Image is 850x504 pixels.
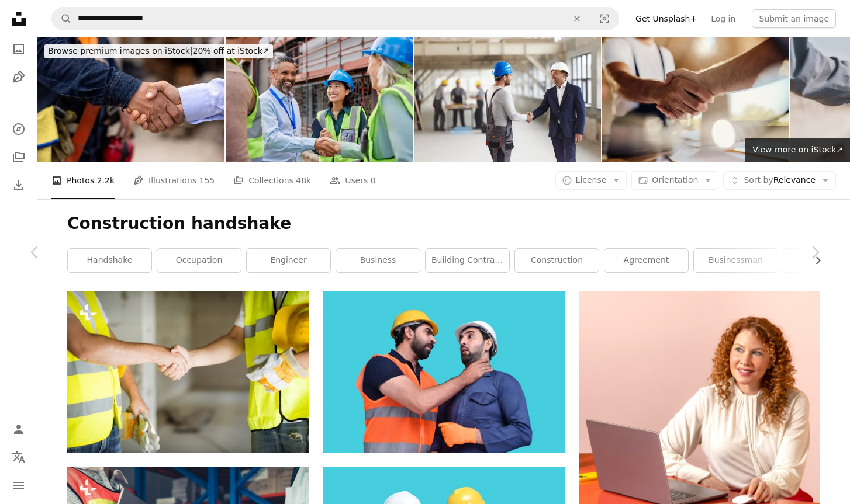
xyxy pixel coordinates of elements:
[67,367,309,377] a: Construction workers collaborating on new house building
[752,9,836,28] button: Submit an image
[515,249,599,272] a: construction
[564,8,590,30] button: Clear
[323,291,564,452] img: a couple of men wearing helmets
[247,249,330,272] a: engineer
[555,171,627,190] button: License
[330,162,376,199] a: Users 0
[590,8,619,30] button: Visual search
[602,37,789,162] img: Successful agreement at construction site!
[631,171,718,190] button: Orientation
[7,65,30,89] a: Illustrations
[68,249,151,272] a: handshake
[67,291,309,453] img: Construction workers collaborating on new house building
[37,37,280,65] a: Browse premium images on iStock|20% off at iStock↗
[7,145,30,169] a: Collections
[414,37,601,162] img: Happy male architect and his worker shaking hands at construction site.
[723,171,836,190] button: Sort byRelevance
[694,249,778,272] a: businessman
[576,175,607,185] span: License
[780,196,850,308] a: Next
[744,175,816,186] span: Relevance
[157,249,241,272] a: occupation
[744,175,773,185] span: Sort by
[48,46,269,55] span: 20% off at iStock ↗
[604,249,688,272] a: agreement
[7,173,30,197] a: Download History
[336,249,420,272] a: business
[745,138,850,162] a: View more on iStock↗
[133,162,215,199] a: Illustrations 155
[7,117,30,141] a: Explore
[48,46,192,55] span: Browse premium images on iStock |
[37,37,224,162] img: Close-up on a building contractor handshaking with an architect
[226,37,413,162] img: Construction worker shaking hands with foreman
[704,9,742,28] a: Log in
[52,8,72,30] button: Search Unsplash
[652,175,698,185] span: Orientation
[323,366,564,377] a: a couple of men wearing helmets
[51,7,619,30] form: Find visuals sitewide
[628,9,704,28] a: Get Unsplash+
[371,174,376,187] span: 0
[7,418,30,441] a: Log in / Sign up
[426,249,509,272] a: building contractor
[7,37,30,61] a: Photos
[752,145,843,154] span: View more on iStock ↗
[7,474,30,497] button: Menu
[199,174,215,187] span: 155
[67,213,820,234] h1: Construction handshake
[296,174,311,187] span: 48k
[233,162,311,199] a: Collections 48k
[7,446,30,469] button: Language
